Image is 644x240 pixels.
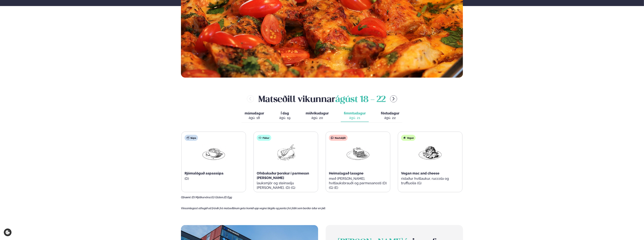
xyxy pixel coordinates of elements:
[185,176,243,181] p: (D)
[181,196,191,199] span: Ofnæmi:
[192,196,211,199] span: (D) Mjólkurvörur,
[276,110,294,122] button: Í dag ágú. 19
[303,110,332,122] button: miðvikudagur ágú. 20
[259,136,262,139] img: fish.svg
[274,144,298,161] img: Fish.png
[335,96,386,104] span: ágúst 18 - 22
[403,136,406,139] img: Vegan.svg
[257,181,315,190] p: lauksmjör og steinselju [PERSON_NAME]. (D) (G)
[224,196,232,199] span: (E) Egg
[344,111,366,115] span: fimmtudagur
[329,135,348,141] div: Nautakjöt
[341,110,369,122] button: fimmtudagur ágú. 21
[401,135,416,141] div: Vegan
[381,116,399,120] div: ágú. 22
[346,144,370,161] img: Lasagna.png
[401,176,459,185] p: ristaður hvítlaukur, ruccola og truffluolía (G)
[418,144,442,161] img: Vegan.png
[401,171,439,175] span: Vegan mac and cheese
[331,136,334,139] img: beef.svg
[257,171,309,180] span: Ofnbakaður þorskur í parmesan [PERSON_NAME]
[247,95,254,102] button: menu-btn-left
[4,228,12,236] a: Cookie settings
[329,176,387,190] p: með [PERSON_NAME], hvítlauksbrauði og parmesanosti (D) (G) (E)
[279,116,291,120] div: ágú. 19
[344,116,366,120] div: ágú. 21
[258,93,386,105] h2: Matseðill vikunnar
[257,135,271,141] div: Fiskur
[245,116,264,120] div: ágú. 18
[381,111,399,115] span: föstudagur
[306,111,329,115] span: miðvikudagur
[185,135,198,141] div: Súpa
[378,110,402,122] button: föstudagur ágú. 22
[329,171,363,175] span: Heimalagað lasagne
[211,196,224,199] span: (G) Glúten,
[185,171,223,175] span: Rjómalöguð aspassúpa
[186,136,189,139] img: soup.svg
[390,95,397,102] button: menu-btn-right
[242,110,267,122] button: mánudagur ágú. 18
[181,207,326,210] span: Vinsamlegast athugið að frávik frá matseðlinum geta komið upp vegna birgða og panta frá fólki sem...
[202,144,226,161] img: Soup.png
[306,116,329,120] div: ágú. 20
[245,111,264,115] span: mánudagur
[279,111,291,116] span: Í dag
